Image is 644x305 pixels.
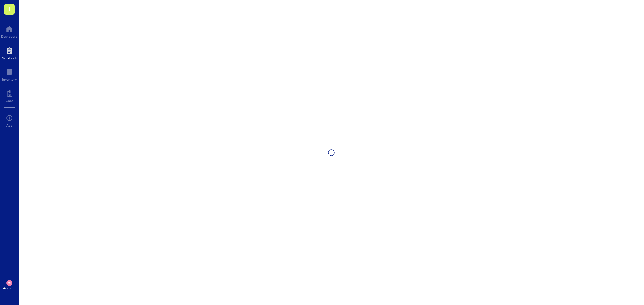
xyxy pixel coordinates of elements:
[6,123,13,127] div: Add
[6,88,13,103] a: Core
[6,99,13,103] div: Core
[1,24,18,39] a: Dashboard
[2,77,17,81] div: Inventory
[8,4,11,13] span: T
[2,45,17,60] a: Notebook
[1,34,18,39] div: Dashboard
[2,67,17,81] a: Inventory
[2,56,17,60] div: Notebook
[8,282,11,284] span: MB
[3,286,16,290] div: Account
